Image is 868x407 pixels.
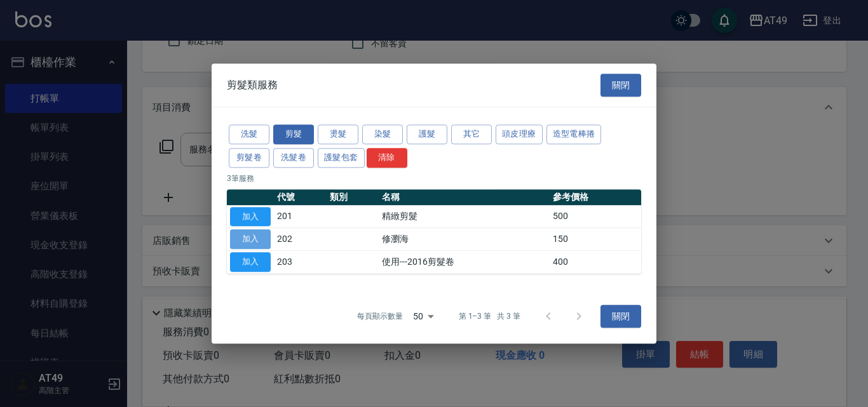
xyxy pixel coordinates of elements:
button: 洗髮 [229,124,269,144]
button: 燙髮 [318,124,358,144]
td: 150 [550,228,641,251]
button: 洗髮卷 [273,148,314,168]
button: 加入 [230,252,271,272]
button: 染髮 [362,124,403,144]
button: 加入 [230,207,271,227]
button: 加入 [230,230,271,250]
div: 50 [408,299,438,333]
button: 其它 [451,124,492,144]
td: 精緻剪髮 [379,205,550,228]
button: 關閉 [600,305,641,328]
th: 類別 [327,189,379,206]
button: 護髮 [407,124,447,144]
td: 202 [274,228,327,251]
th: 名稱 [379,189,550,206]
button: 造型電棒捲 [546,124,602,144]
p: 3 筆服務 [227,173,641,184]
td: 203 [274,251,327,274]
td: 使用---2016剪髮卷 [379,251,550,274]
th: 代號 [274,189,327,206]
span: 剪髮類服務 [227,79,278,91]
button: 護髮包套 [318,148,365,168]
button: 剪髮卷 [229,148,269,168]
button: 剪髮 [273,124,314,144]
td: 400 [550,251,641,274]
th: 參考價格 [550,189,641,206]
td: 201 [274,205,327,228]
td: 500 [550,205,641,228]
p: 第 1–3 筆 共 3 筆 [459,310,520,322]
td: 修瀏海 [379,228,550,251]
button: 清除 [367,148,407,168]
button: 頭皮理療 [496,124,543,144]
p: 每頁顯示數量 [357,310,403,322]
button: 關閉 [600,74,641,97]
